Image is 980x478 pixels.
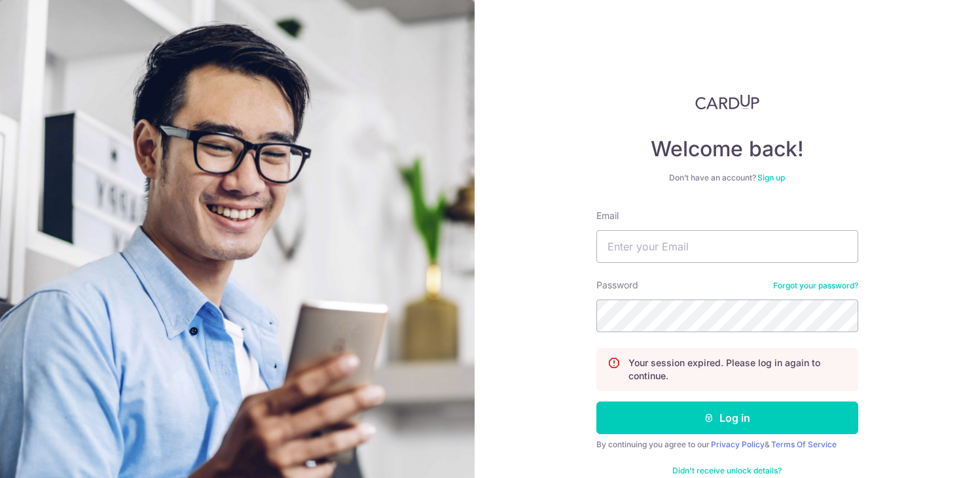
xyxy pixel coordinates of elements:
[596,401,858,434] button: Log in
[596,173,858,183] div: Don’t have an account?
[771,439,837,449] a: Terms Of Service
[695,94,759,110] img: CardUp Logo
[672,466,782,476] a: Didn't receive unlock details?
[596,209,619,222] label: Email
[596,279,638,292] label: Password
[773,281,858,291] a: Forgot your password?
[757,173,785,182] a: Sign up
[628,356,847,383] p: Your session expired. Please log in again to continue.
[596,136,858,162] h4: Welcome back!
[596,439,858,450] div: By continuing you agree to our &
[596,230,858,263] input: Enter your Email
[711,439,765,449] a: Privacy Policy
